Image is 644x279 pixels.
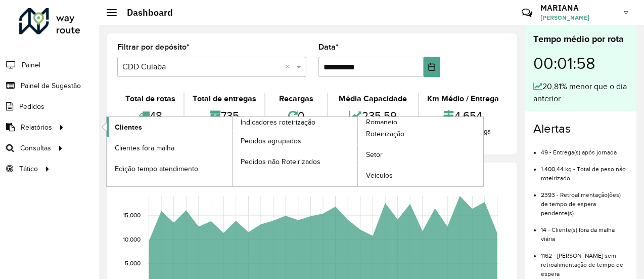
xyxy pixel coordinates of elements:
div: 20,81% menor que o dia anterior [533,81,628,105]
li: 1162 - [PERSON_NAME] sem retroalimentação de tempo de espera [541,244,628,278]
span: Veículos [366,170,393,181]
text: 5,000 [125,260,141,267]
span: Painel de Sugestão [21,81,81,91]
span: Tático [19,164,38,174]
span: Clear all [285,61,294,73]
li: 49 - Entrega(s) após jornada [541,140,628,157]
div: 235,59 [331,105,416,127]
span: Pedidos [19,101,44,112]
h4: Alertas [533,122,628,136]
span: Pedidos não Roteirizados [241,156,320,167]
span: Edição tempo atendimento [115,164,198,174]
label: Filtrar por depósito [117,41,190,53]
div: Km Médio / Entrega [422,93,504,105]
span: [PERSON_NAME] [540,13,616,22]
a: Indicadores roteirização [107,117,358,186]
li: 1.400,44 kg - Total de peso não roteirizado [541,157,628,183]
a: Edição tempo atendimento [107,158,232,179]
a: Pedidos agrupados [233,131,358,151]
span: Indicadores roteirização [241,117,315,128]
div: Média Capacidade [331,93,416,105]
h3: MARIANA [540,3,616,13]
span: Setor [366,149,383,160]
span: Clientes fora malha [115,143,174,153]
a: Pedidos não Roteirizados [233,151,358,172]
a: Setor [358,145,483,165]
a: Contato Rápido [516,2,538,24]
span: Painel [22,60,40,70]
span: Consultas [20,143,51,153]
label: Data [318,41,339,53]
div: Tempo médio por rota [533,32,628,46]
span: Pedidos agrupados [241,136,301,146]
span: Relatórios [21,122,52,133]
a: Clientes fora malha [107,138,232,158]
button: Choose Date [424,57,440,77]
a: Roteirização [358,124,483,144]
a: Clientes [107,117,232,137]
a: Veículos [358,166,483,186]
div: 4,654 [422,105,504,127]
span: Roteirização [366,129,404,139]
li: 2393 - Retroalimentação(ões) de tempo de espera pendente(s) [541,183,628,218]
div: Recargas [268,93,324,105]
div: 735 [187,105,262,127]
div: 48 [120,105,181,127]
text: 15,000 [123,212,141,218]
div: Total de entregas [187,93,262,105]
span: Clientes [115,122,142,133]
div: 00:01:58 [533,46,628,81]
text: 10,000 [123,236,141,243]
li: 14 - Cliente(s) fora da malha viária [541,218,628,244]
span: Romaneio [366,117,397,128]
a: Romaneio [233,117,484,186]
h2: Dashboard [117,7,173,18]
div: Total de rotas [120,93,181,105]
div: 0 [268,105,324,127]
